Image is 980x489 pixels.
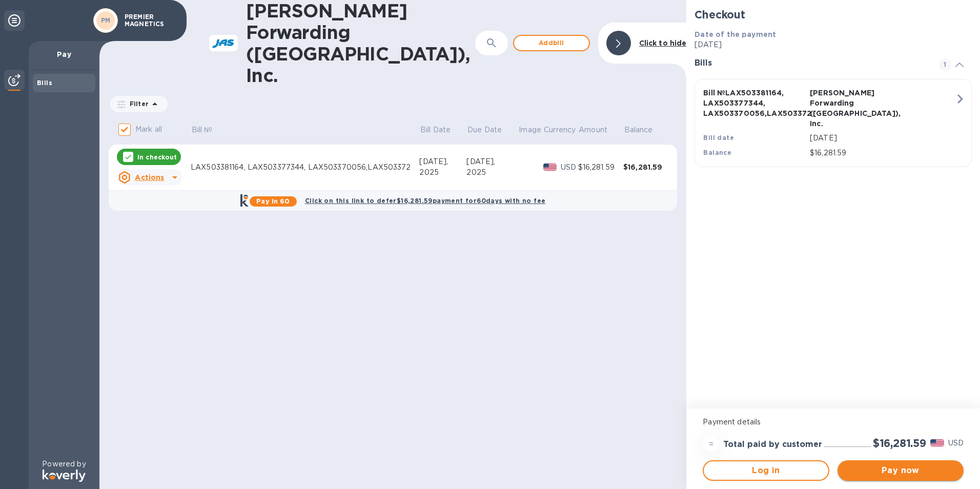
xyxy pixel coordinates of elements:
[723,440,822,450] h3: Total paid by customer
[703,134,734,141] b: Bill date
[838,460,964,481] button: Pay now
[192,125,226,135] span: Bill №
[810,133,955,144] p: [DATE]
[579,125,621,135] span: Amount
[695,79,972,167] button: Bill №LAX503381164, LAX503377344, LAX503370056,LAX503372[PERSON_NAME] Forwarding ([GEOGRAPHIC_DAT...
[930,439,944,446] img: USD
[192,125,213,135] p: Bill №
[37,49,91,59] p: Pay
[37,79,52,87] b: Bills
[135,173,164,181] u: Actions
[126,99,149,108] p: Filter
[137,153,177,161] p: In checkout
[544,125,576,135] p: Currency
[419,167,466,178] div: 2025
[846,464,955,477] span: Pay now
[466,167,518,178] div: 2025
[695,30,776,38] b: Date of the payment
[810,88,912,129] p: [PERSON_NAME] Forwarding ([GEOGRAPHIC_DATA]), Inc.
[873,437,926,450] h2: $16,281.59
[624,125,666,135] span: Balance
[419,156,466,167] div: [DATE],
[519,125,541,135] p: Image
[695,8,972,21] h2: Checkout
[712,464,820,477] span: Log in
[43,470,86,482] img: Logo
[543,164,557,171] img: USD
[948,438,964,449] p: USD
[467,125,502,135] p: Due Date
[42,459,86,470] p: Powered by
[939,58,951,71] span: 1
[703,436,719,452] div: =
[101,16,111,24] b: PM
[578,162,624,173] div: $16,281.59
[623,162,669,172] div: $16,281.59
[703,88,806,118] p: Bill № LAX503381164, LAX503377344, LAX503370056,LAX503372
[522,37,581,49] span: Add bill
[125,13,176,28] p: PREMIER MAGNETICS
[703,149,731,156] b: Balance
[695,58,927,68] h3: Bills
[513,35,590,51] button: Addbill
[420,125,451,135] p: Bill Date
[256,197,290,205] b: Pay in 60
[466,156,518,167] div: [DATE],
[191,162,419,173] div: LAX503381164, LAX503377344, LAX503370056,LAX503372
[135,124,162,135] p: Mark all
[624,125,653,135] p: Balance
[579,125,607,135] p: Amount
[639,39,687,47] b: Click to hide
[420,125,464,135] span: Bill Date
[695,39,972,50] p: [DATE]
[703,460,829,481] button: Log in
[810,148,955,158] p: $16,281.59
[305,197,545,205] b: Click on this link to defer $16,281.59 payment for 60 days with no fee
[467,125,515,135] span: Due Date
[561,162,578,173] p: USD
[703,417,964,427] p: Payment details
